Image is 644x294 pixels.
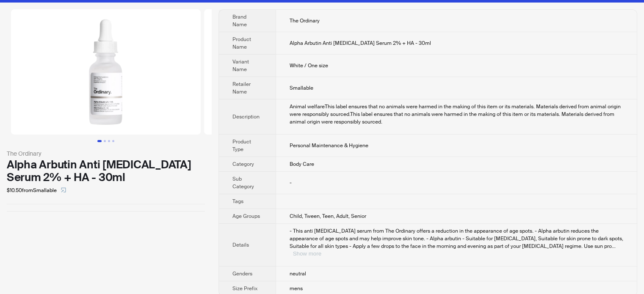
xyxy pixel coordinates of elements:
[108,140,110,142] button: Go to slide 3
[232,81,251,95] span: Retailer Name
[232,14,247,28] span: Brand Name
[232,176,254,190] span: Sub Category
[612,243,616,250] span: ...
[112,140,114,142] button: Go to slide 4
[290,40,431,47] span: Alpha Arbutin Anti [MEDICAL_DATA] Serum 2% + HA - 30ml
[290,270,306,277] span: neutral
[290,17,320,24] span: The Ordinary
[232,198,243,205] span: Tags
[232,58,249,73] span: Variant Name
[290,103,623,126] div: Animal welfareThis label ensures that no animals were harmed in the making of this item or its ma...
[232,270,252,277] span: Genders
[97,140,102,142] button: Go to slide 1
[7,158,205,184] div: Alpha Arbutin Anti [MEDICAL_DATA] Serum 2% + HA - 30ml
[293,250,321,257] button: Expand
[7,149,205,158] div: The Ordinary
[290,142,368,149] span: Personal Maintenance & Hygiene
[290,62,328,69] span: White / One size
[290,285,303,292] span: mens
[232,285,257,292] span: Size Prefix
[7,184,205,197] div: $10.50 from Smallable
[290,161,314,168] span: Body Care
[290,85,313,91] span: Smallable
[104,140,106,142] button: Go to slide 2
[232,113,260,120] span: Description
[11,9,201,135] img: Alpha Arbutin Anti Hyperpigmentation Serum 2% + HA - 30ml White / One size image 1
[232,161,254,168] span: Category
[61,187,66,192] span: select
[204,9,394,135] img: Alpha Arbutin Anti Hyperpigmentation Serum 2% + HA - 30ml White / One size image 2
[232,138,251,153] span: Product Type
[290,213,366,220] span: Child, Tween, Teen, Adult, Senior
[232,242,249,248] span: Details
[232,36,251,50] span: Product Name
[290,179,292,186] span: -
[232,213,260,220] span: Age Groups
[290,228,623,250] span: - This anti [MEDICAL_DATA] serum from The Ordinary offers a reduction in the appearance of age sp...
[290,227,623,258] div: - This anti hyperpigmentation serum from The Ordinary offers a reduction in the appearance of age...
